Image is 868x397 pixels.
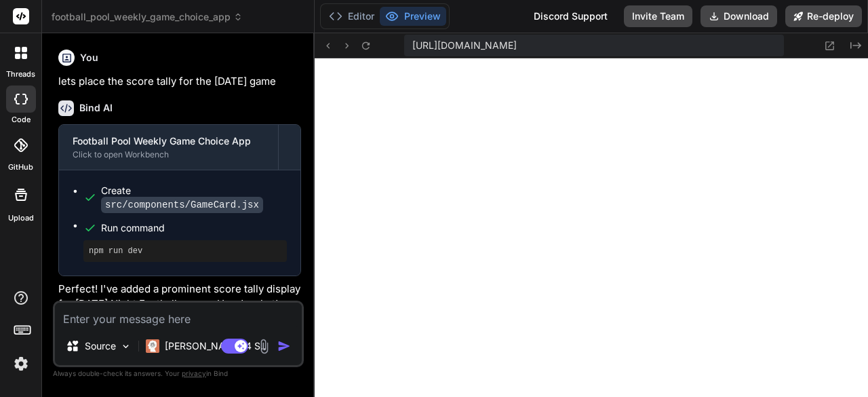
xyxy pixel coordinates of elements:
button: Preview [380,7,446,26]
h6: Bind AI [79,101,113,115]
label: Upload [8,212,34,224]
p: [PERSON_NAME] 4 S.. [165,339,266,353]
div: Click to open Workbench [73,149,264,160]
img: Pick Models [120,341,132,352]
p: lets place the score tally for the [DATE] game [58,74,301,90]
span: [URL][DOMAIN_NAME] [412,39,517,52]
span: Run command [101,221,287,235]
label: code [12,114,31,126]
h6: You [80,51,98,64]
img: settings [9,352,33,375]
iframe: Preview [315,58,868,397]
pre: npm run dev [89,246,281,257]
img: attachment [256,339,272,354]
button: Re-deploy [785,5,862,27]
div: Create [101,184,287,212]
p: Source [85,339,116,353]
span: privacy [182,369,206,377]
button: Download [701,5,777,27]
button: Football Pool Weekly Game Choice AppClick to open Workbench [59,125,278,170]
button: Editor [323,7,380,26]
img: Claude 4 Sonnet [146,339,159,353]
code: src/components/GameCard.jsx [101,197,263,213]
button: Invite Team [624,5,692,27]
img: icon [277,339,291,353]
label: GitHub [8,162,33,173]
span: football_pool_weekly_game_choice_app [52,10,243,24]
p: Always double-check its answers. Your in Bind [53,367,304,380]
p: Perfect! I've added a prominent score tally display for [DATE] Night Football games. Here's what'... [58,282,301,328]
div: Football Pool Weekly Game Choice App [73,134,264,148]
div: Discord Support [526,5,616,27]
label: threads [6,69,35,80]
